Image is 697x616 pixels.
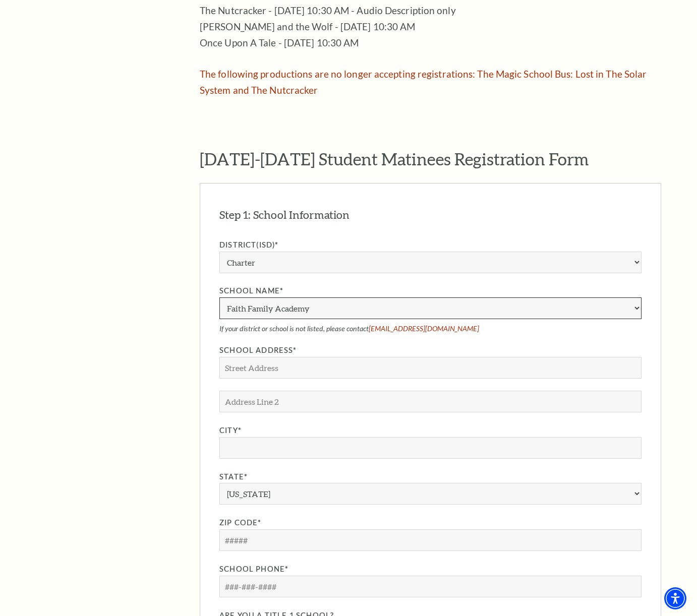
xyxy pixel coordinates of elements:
[219,285,642,297] label: School Name*
[219,239,642,252] label: District(ISD)*
[219,576,642,597] input: School Phone*
[219,324,642,333] p: If your district or school is not listed, please contact
[219,252,642,273] select: District(ISD)*
[219,471,642,483] label: State*
[200,68,647,96] span: The following productions are no longer accepting registrations: The Magic School Bus: Lost in Th...
[219,529,642,551] input: #####
[200,149,661,169] h2: [DATE]-[DATE] Student Matinees Registration Form
[219,517,642,529] label: Zip Code*
[219,344,642,357] label: School Address*
[664,587,686,609] div: Accessibility Menu
[219,424,642,437] label: City*
[219,357,642,379] input: Street Address
[219,207,350,223] h3: Step 1: School Information
[219,563,642,576] label: School Phone*
[369,324,479,333] a: [EMAIL_ADDRESS][DOMAIN_NAME]
[219,391,642,412] input: Address Line 2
